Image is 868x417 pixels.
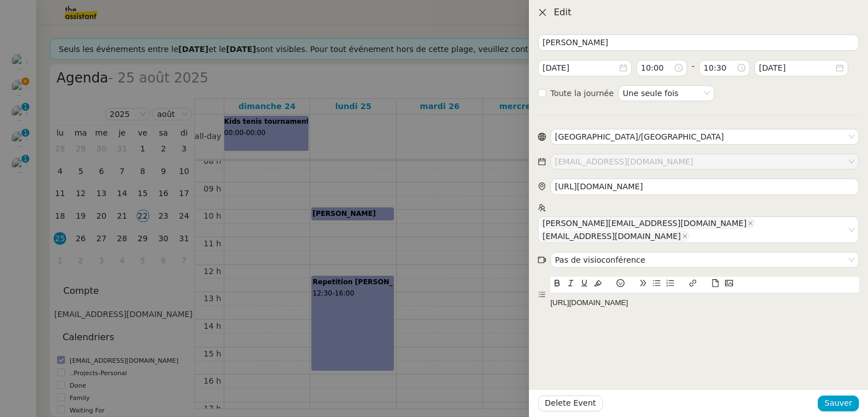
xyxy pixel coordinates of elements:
[538,8,547,18] button: Close
[542,231,681,241] div: [EMAIL_ADDRESS][DOMAIN_NAME]
[538,396,603,411] button: Delete Event
[555,253,854,267] nz-select-item: Pas de visioconférence
[641,62,674,75] input: Sélectionner l'heure
[555,129,854,144] nz-select-item: Europe/Zurich
[818,396,859,411] button: Sauver
[550,89,614,98] span: Toute la journée
[545,397,596,410] span: Delete Event
[704,62,736,75] input: Sélectionner l'heure
[555,154,854,169] nz-select-item: bendelahaye@gmail.com
[824,397,852,410] span: Sauver
[542,62,618,75] input: Sélectionner une date
[540,231,689,242] nz-select-item: bendelahaye@gmail.com
[623,86,710,101] nz-select-item: Une seule fois
[550,179,859,195] input: Ajouter un lieu
[759,62,835,75] input: Sélectionner une date
[692,62,695,71] span: -
[550,298,859,308] div: [URL][DOMAIN_NAME]
[540,218,755,229] nz-select-item: helene@h-82.com
[554,6,859,19] div: Edit
[538,34,859,51] input: Ajouter un titre
[542,218,747,228] div: [PERSON_NAME][EMAIL_ADDRESS][DOMAIN_NAME]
